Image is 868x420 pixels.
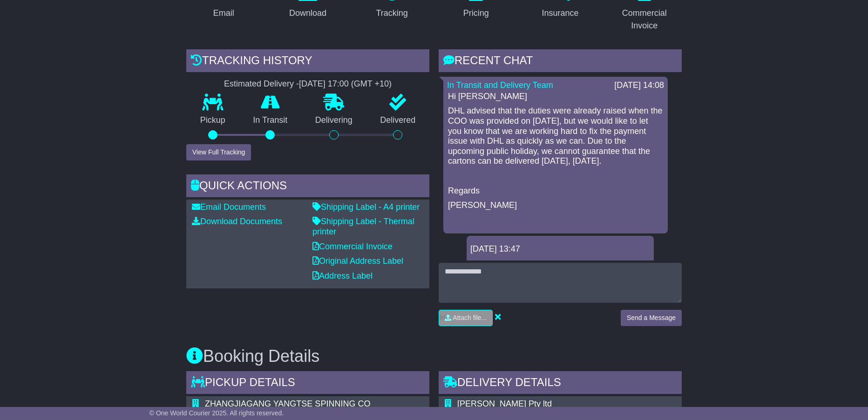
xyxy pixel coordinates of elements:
div: RECENT CHAT [439,49,682,74]
div: Quick Actions [186,174,429,200]
span: © One World Courier 2025. All rights reserved. [149,409,284,417]
div: [DATE] 17:00 (GMT +10) [299,79,392,89]
p: Hi [PERSON_NAME] [448,92,663,102]
a: In Transit and Delivery Team [447,80,553,90]
a: Original Address Label [312,256,403,266]
p: In Transit [239,115,302,126]
span: [PERSON_NAME] Pty ltd [457,399,552,408]
p: Delivering [301,115,366,126]
p: Delivered [366,115,430,126]
p: [PERSON_NAME] [448,200,663,211]
a: Address Label [312,271,373,280]
div: Commercial Invoice [613,7,676,32]
div: Insurance [542,7,578,20]
a: Email Documents [192,202,266,212]
div: Email [213,7,234,20]
span: ZHANGJIAGANG YANGTSE SPINNING CO [205,399,370,408]
p: We reached out to DHL, who confirmed that the SATP needs to be submitted with the COO for timely ... [471,259,649,309]
button: View Full Tracking [186,144,251,160]
div: Delivery Details [439,371,682,396]
div: Estimated Delivery - [186,79,429,89]
div: Pricing [463,7,489,20]
a: Shipping Label - A4 printer [312,202,420,212]
button: Send a Message [621,310,682,326]
p: Regards [448,186,663,196]
div: Download [289,7,326,20]
a: Download Documents [192,217,282,226]
p: Pickup [186,115,239,126]
p: DHL advised that the duties were already raised when the COO was provided on [DATE], but we would... [448,106,663,167]
div: [DATE] 14:08 [614,80,664,91]
div: [DATE] 13:47 [470,244,650,254]
div: Tracking [376,7,408,20]
a: Commercial Invoice [312,242,393,251]
div: Pickup Details [186,371,429,396]
a: Shipping Label - Thermal printer [312,217,414,236]
div: Tracking history [186,49,429,74]
h3: Booking Details [186,347,682,366]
